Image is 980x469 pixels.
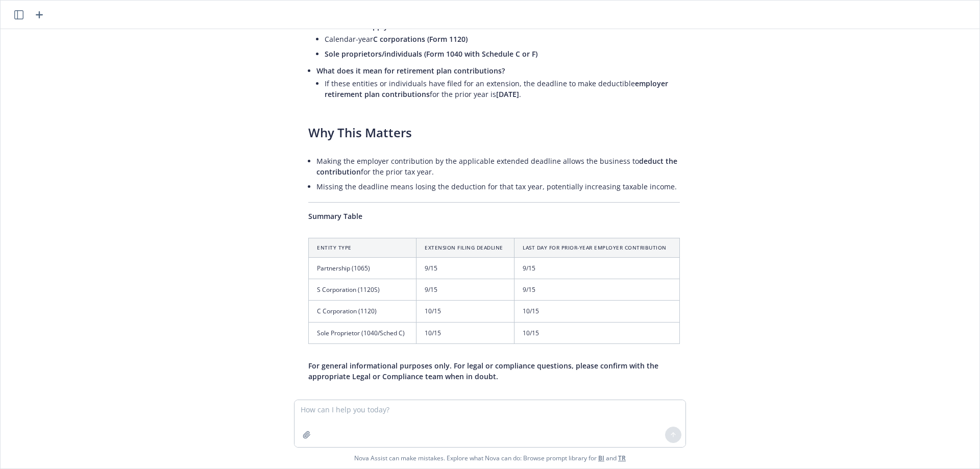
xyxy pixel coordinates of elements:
[496,89,519,99] span: [DATE]
[514,301,680,322] td: 10/15
[316,154,680,179] li: Making the employer contribution by the applicable extended deadline allows the business to for t...
[514,238,680,257] th: Last Day for Prior-Year Employer Contribution
[325,49,537,59] span: Sole proprietors/individuals (Form 1040 with Schedule C or F)
[316,179,680,194] li: Missing the deadline means losing the deduction for that tax year, potentially increasing taxable...
[309,238,416,257] th: Entity Type
[309,301,416,322] td: C Corporation (1120)
[354,448,626,468] span: Nova Assist can make mistakes. Explore what Nova can do: Browse prompt library for and
[308,211,362,221] span: Summary Table
[514,258,680,279] td: 9/15
[325,79,668,99] span: employer retirement plan contributions
[416,279,514,301] td: 9/15
[416,238,514,257] th: Extension Filing Deadline
[309,258,416,279] td: Partnership (1065)
[514,322,680,343] td: 10/15
[325,76,680,102] li: If these entities or individuals have filed for an extension, the deadline to make deductible for...
[373,34,468,44] span: C corporations (Form 1120)
[316,66,505,76] span: What does it mean for retirement plan contributions?
[309,279,416,301] td: S Corporation (1120S)
[325,32,680,46] li: Calendar-year
[514,279,680,301] td: 9/15
[618,454,626,462] a: TR
[308,124,680,141] h3: Why This Matters
[416,258,514,279] td: 9/15
[416,301,514,322] td: 10/15
[416,322,514,343] td: 10/15
[309,322,416,343] td: Sole Proprietor (1040/Sched C)
[308,361,658,381] span: For general informational purposes only. For legal or compliance questions, please confirm with t...
[598,454,604,462] a: BI
[316,156,677,177] span: deduct the contribution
